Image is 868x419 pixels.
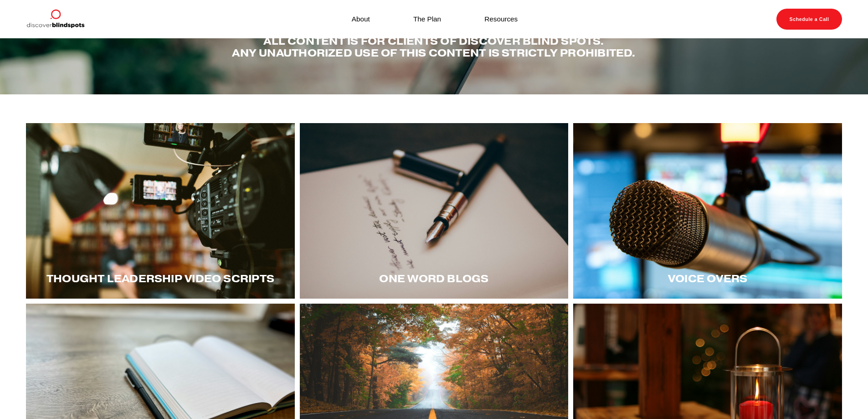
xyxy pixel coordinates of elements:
span: One word blogs [379,272,488,285]
a: Resources [484,13,518,25]
span: Thought LEadership Video Scripts [46,272,274,285]
a: Schedule a Call [776,9,842,30]
img: Discover Blind Spots [26,9,84,30]
span: Voice Overs [668,272,747,285]
h4: All content is for Clients of Discover Blind spots. Any unauthorized use of this content is stric... [231,35,637,59]
a: The Plan [413,13,441,25]
a: About [352,13,370,25]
